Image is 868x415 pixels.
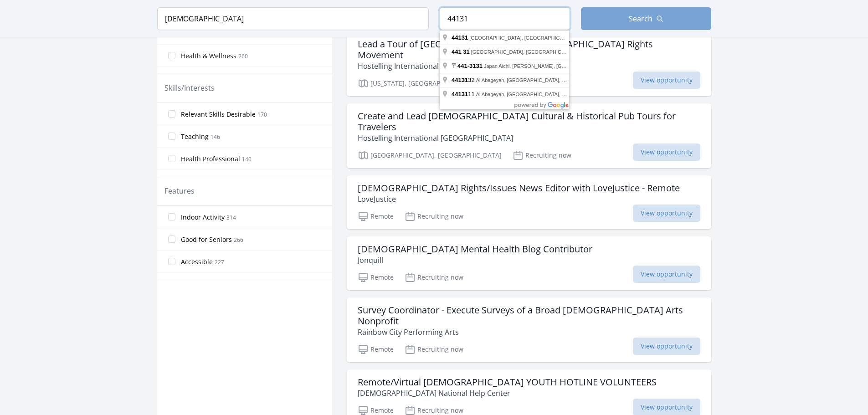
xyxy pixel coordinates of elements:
[157,7,429,30] input: Keyword
[164,185,195,196] legend: Features
[633,205,700,222] span: View opportunity
[168,133,175,140] input: Teaching 146
[168,155,175,162] input: Health Professional 140
[347,31,711,96] a: Lead a Tour of [GEOGRAPHIC_DATA] & [DEMOGRAPHIC_DATA] Rights Movement Hostelling International [U...
[476,77,614,83] span: Al Abageyah, [GEOGRAPHIC_DATA], [GEOGRAPHIC_DATA]
[347,103,711,168] a: Create and Lead [DEMOGRAPHIC_DATA] Cultural & Historical Pub Tours for Travelers Hostelling Inter...
[452,34,468,41] span: 44131
[452,77,468,83] span: 44131
[358,327,700,338] p: Rainbow City Performing Arts
[181,257,213,266] span: Accessible
[452,77,476,83] span: 32
[238,52,248,60] span: 260
[215,258,224,266] span: 227
[347,297,711,362] a: Survey Coordinator - Execute Surveys of a Broad [DEMOGRAPHIC_DATA] Arts Nonprofit Rainbow City Pe...
[633,72,700,89] span: View opportunity
[181,154,240,164] span: Health Professional
[358,272,394,283] p: Remote
[168,213,175,220] input: Indoor Activity 314
[358,61,700,72] p: Hostelling International [US_STATE]
[469,35,632,41] span: [GEOGRAPHIC_DATA], [GEOGRAPHIC_DATA], [GEOGRAPHIC_DATA]
[242,155,252,163] span: 140
[347,175,711,229] a: [DEMOGRAPHIC_DATA] Rights/Issues News Editor with LoveJustice - Remote LoveJustice Remote Recruit...
[633,143,700,161] span: View opportunity
[581,7,711,30] button: Search
[164,82,215,93] legend: Skills/Interests
[181,51,236,61] span: Health & Wellness
[358,183,680,194] h3: [DEMOGRAPHIC_DATA] Rights/Issues News Editor with LoveJustice - Remote
[347,236,711,290] a: [DEMOGRAPHIC_DATA] Mental Health Blog Contributor Jonquill Remote Recruiting now View opportunity
[181,213,225,222] span: Indoor Activity
[257,111,267,118] span: 170
[358,255,592,266] p: Jonquill
[358,211,394,222] p: Remote
[633,266,700,283] span: View opportunity
[471,49,578,55] span: [GEOGRAPHIC_DATA], [GEOGRAPHIC_DATA]
[633,338,700,355] span: View opportunity
[452,91,476,97] span: 11
[168,258,175,265] input: Accessible 227
[358,244,592,255] h3: [DEMOGRAPHIC_DATA] Mental Health Blog Contributor
[405,344,463,355] p: Recruiting now
[358,388,657,399] p: [DEMOGRAPHIC_DATA] National Help Center
[358,194,680,205] p: LoveJustice
[440,7,570,30] input: Location
[452,48,470,55] span: 441 31
[168,52,175,59] input: Health & Wellness 260
[168,110,175,118] input: Relevant Skills Desirable 170
[168,236,175,243] input: Good for Seniors 266
[358,39,700,61] h3: Lead a Tour of [GEOGRAPHIC_DATA] & [DEMOGRAPHIC_DATA] Rights Movement
[405,211,463,222] p: Recruiting now
[181,132,209,141] span: Teaching
[358,305,700,327] h3: Survey Coordinator - Execute Surveys of a Broad [DEMOGRAPHIC_DATA] Arts Nonprofit
[452,91,468,97] span: 44131
[513,150,571,161] p: Recruiting now
[226,214,236,221] span: 314
[358,377,657,388] h3: Remote/Virtual [DEMOGRAPHIC_DATA] YOUTH HOTLINE VOLUNTEERS
[358,78,472,89] p: [US_STATE], [GEOGRAPHIC_DATA]
[211,133,220,141] span: 146
[234,236,243,244] span: 266
[358,111,700,133] h3: Create and Lead [DEMOGRAPHIC_DATA] Cultural & Historical Pub Tours for Travelers
[476,92,614,97] span: Al Abageyah, [GEOGRAPHIC_DATA], [GEOGRAPHIC_DATA]
[405,272,463,283] p: Recruiting now
[358,133,700,143] p: Hostelling International [GEOGRAPHIC_DATA]
[181,235,232,244] span: Good for Seniors
[358,150,502,161] p: [GEOGRAPHIC_DATA], [GEOGRAPHIC_DATA]
[629,13,652,24] span: Search
[452,62,483,69] span: 〒441-3131
[484,63,663,69] span: Japan Aichi, [PERSON_NAME], [GEOGRAPHIC_DATA], [GEOGRAPHIC_DATA]
[181,110,256,119] span: Relevant Skills Desirable
[358,344,394,355] p: Remote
